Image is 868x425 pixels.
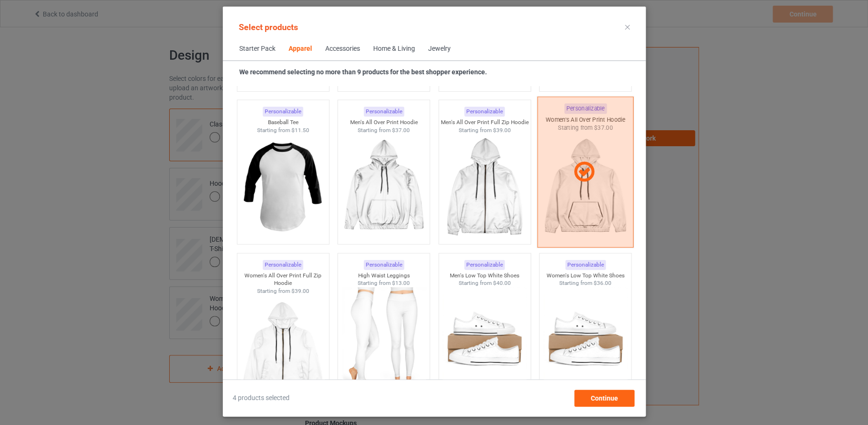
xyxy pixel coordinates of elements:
div: Women's All Over Print Full Zip Hoodie [237,272,328,287]
div: Personalizable [363,260,404,270]
img: regular.jpg [241,134,325,239]
img: regular.jpg [241,295,325,401]
div: Personalizable [263,260,303,270]
div: Starting from [338,279,430,287]
span: $39.00 [493,127,510,134]
img: regular.jpg [543,287,627,393]
img: regular.jpg [342,134,426,239]
div: Starting from [438,279,530,287]
strong: We recommend selecting no more than 9 products for the best shopper experience. [239,68,487,76]
span: $37.00 [392,127,410,134]
div: Women's Low Top White Shoes [540,272,631,280]
img: regular.jpg [342,287,426,393]
span: $13.00 [392,280,410,286]
div: Starting from [237,287,328,295]
span: Continue [590,394,618,402]
div: Starting from [540,279,631,287]
div: Apparel [289,44,312,54]
div: Baseball Tee [237,118,328,126]
div: Personalizable [464,107,505,117]
div: Men's All Over Print Full Zip Hoodie [438,118,530,126]
span: $36.00 [594,280,611,286]
div: Starting from [338,126,430,134]
div: High Waist Leggings [338,272,430,280]
div: Starting from [237,126,328,134]
div: Personalizable [363,107,404,117]
span: $11.50 [291,127,309,134]
div: Men's All Over Print Hoodie [338,118,430,126]
span: 4 products selected [233,394,289,403]
span: Starter Pack [233,38,282,60]
div: Personalizable [464,260,505,270]
span: Select products [239,22,298,32]
img: regular.jpg [442,287,526,393]
div: Personalizable [263,107,303,117]
div: Accessories [325,44,360,54]
div: Home & Living [373,44,415,54]
img: regular.jpg [442,134,526,239]
div: Jewelry [428,44,451,54]
span: $40.00 [493,280,510,286]
div: Continue [574,390,634,407]
div: Starting from [438,126,530,134]
div: Personalizable [565,260,605,270]
div: Men's Low Top White Shoes [438,272,530,280]
span: $39.00 [291,288,309,294]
